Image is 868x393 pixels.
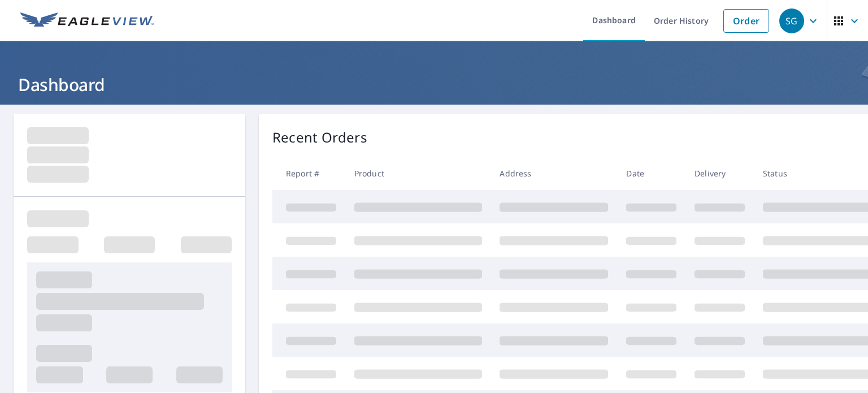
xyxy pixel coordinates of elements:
[779,8,804,33] div: SG
[617,157,685,190] th: Date
[14,73,854,96] h1: Dashboard
[345,157,491,190] th: Product
[272,157,345,190] th: Report #
[723,9,769,33] a: Order
[491,157,617,190] th: Address
[685,157,754,190] th: Delivery
[20,12,154,29] img: EV Logo
[272,127,367,148] p: Recent Orders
